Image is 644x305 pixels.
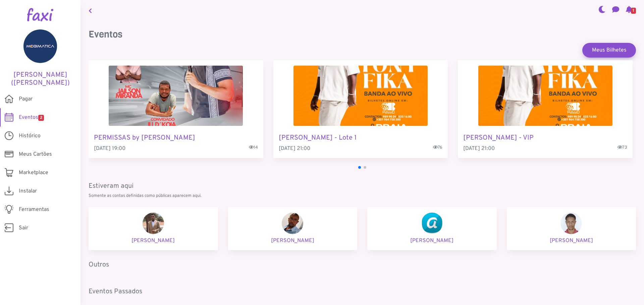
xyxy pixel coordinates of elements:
a: TONY FIKA - VIP [PERSON_NAME] - VIP [DATE] 21:0073 [458,60,633,158]
p: [PERSON_NAME] [512,237,631,245]
span: 1 [631,8,636,14]
span: 14 [249,145,258,151]
h5: PERMISSAS by [PERSON_NAME] [94,134,258,142]
img: Carlos Frederico [143,213,164,234]
a: Meus Bilhetes [582,43,636,58]
div: 1 / 4 [89,60,263,158]
a: Carlos Barros [PERSON_NAME] [507,207,636,250]
span: 73 [618,145,627,151]
a: PERMISSAS by Enrique Alhinho - Promo PERMISSAS by [PERSON_NAME] [DATE] 19:0014 [89,60,263,158]
a: [PERSON_NAME] ([PERSON_NAME]) [10,29,70,87]
span: 76 [433,145,442,151]
img: Nelo Moreira [282,213,303,234]
p: [PERSON_NAME] [94,237,213,245]
span: Histórico [19,132,41,140]
span: Go to slide 1 [358,166,361,169]
h5: Estiveram aqui [89,182,636,190]
div: 3 / 4 [458,60,633,158]
span: Instalar [19,187,37,195]
img: TONY FIKA - VIP [478,66,612,126]
h5: [PERSON_NAME] ([PERSON_NAME]) [10,71,70,87]
h5: Eventos Passados [89,288,636,296]
img: Anilton Dias [421,213,443,234]
p: [PERSON_NAME] [233,237,352,245]
span: Eventos [19,113,44,122]
span: Sair [19,224,28,232]
p: [PERSON_NAME] [373,237,491,245]
span: Go to slide 2 [364,166,366,169]
span: Meus Cartões [19,150,52,158]
a: TONY FIKA - Lote 1 [PERSON_NAME] - Lote 1 [DATE] 21:0076 [273,60,448,158]
div: 2 / 4 [273,60,448,158]
h5: Outros [89,261,636,269]
span: Ferramentas [19,206,49,214]
p: [DATE] 19:00 [94,145,258,153]
span: 2 [38,115,44,121]
a: Nelo Moreira [PERSON_NAME] [228,207,358,250]
p: [DATE] 21:00 [463,145,627,153]
h5: [PERSON_NAME] - VIP [463,134,627,142]
img: TONY FIKA - Lote 1 [293,66,428,126]
h5: [PERSON_NAME] - Lote 1 [279,134,443,142]
span: Marketplace [19,169,48,177]
h3: Eventos [89,29,636,40]
img: Carlos Barros [560,213,582,234]
p: Somente as contas definidas como públicas aparecem aqui. [89,193,636,199]
img: PERMISSAS by Enrique Alhinho - Promo [109,66,243,126]
a: Carlos Frederico [PERSON_NAME] [89,207,218,250]
p: [DATE] 21:00 [279,145,443,153]
a: Anilton Dias [PERSON_NAME] [367,207,497,250]
span: Pagar [19,95,33,103]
